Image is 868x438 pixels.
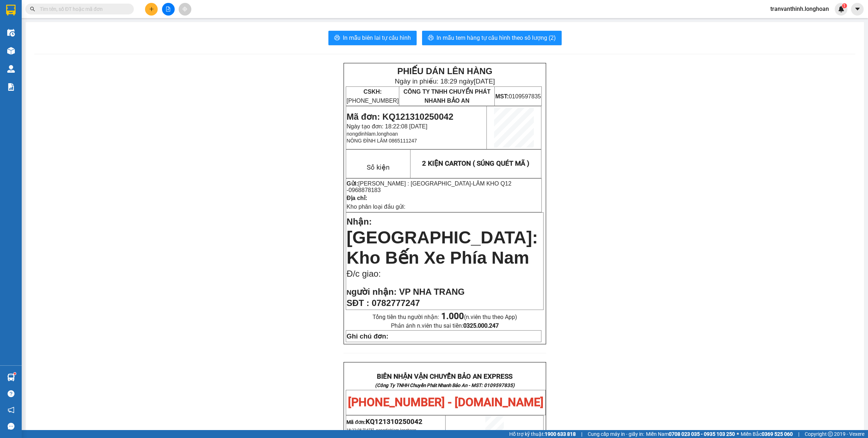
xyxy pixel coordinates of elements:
button: caret-down [851,3,864,16]
img: solution-icon [7,83,15,91]
strong: MST: [495,93,509,99]
span: printer [334,35,340,42]
span: search [30,7,35,12]
span: question-circle [8,390,14,397]
span: plus [149,7,154,12]
span: nongdinhlam.longhoan [376,428,416,433]
span: [PHONE_NUMBER] [346,89,399,104]
span: In mẫu biên lai tự cấu hình [343,33,411,42]
span: aim [182,7,187,12]
strong: SĐT : [346,298,369,308]
button: aim [179,3,191,16]
span: Mã đơn: [346,419,422,425]
span: In mẫu tem hàng tự cấu hình theo số lượng (2) [437,33,556,42]
sup: 1 [842,3,847,8]
img: warehouse-icon [7,29,15,37]
span: Cung cấp máy in - giấy in: [588,430,644,438]
span: gười nhận: [352,287,397,297]
span: - [346,180,511,193]
span: Phản ánh n.viên thu sai tiền: [391,322,499,329]
strong: 1900 633 818 [545,431,576,437]
strong: 1.000 [441,311,464,321]
span: file-add [166,7,171,12]
span: 0109597835 [495,93,541,99]
span: Hỗ trợ kỹ thuật: [509,430,576,438]
span: Số kiện [367,163,390,171]
strong: CSKH: [363,89,382,95]
sup: 1 [14,373,16,375]
span: copyright [828,431,833,437]
span: [DATE] [474,77,495,85]
span: VP NHA TRANG [399,287,464,297]
span: (n.viên thu theo App) [441,314,517,320]
strong: N [346,289,396,296]
img: warehouse-icon [7,374,15,381]
span: ⚪️ [737,433,739,435]
span: nongdinhlam.longhoan [346,131,398,137]
span: Ngày in phiếu: 18:29 ngày [395,77,495,85]
span: 0782777247 [372,298,420,308]
span: | [798,430,799,438]
strong: Ghi chú đơn: [346,332,388,340]
strong: 0708 023 035 - 0935 103 250 [669,431,735,437]
span: notification [8,407,14,413]
span: tranvanthinh.longhoan [765,4,835,13]
span: Đ/c giao: [346,269,381,278]
img: warehouse-icon [7,47,15,55]
input: Tìm tên, số ĐT hoặc mã đơn [40,5,125,13]
span: 18:22:08 [DATE] - [346,428,416,433]
span: Miền Nam [646,430,735,438]
span: message [8,423,14,430]
span: 1 [843,3,846,8]
strong: Gửi: [346,180,358,187]
span: Kho phân loại đầu gửi: [346,204,405,210]
strong: Địa chỉ: [346,195,367,201]
strong: BIÊN NHẬN VẬN CHUYỂN BẢO AN EXPRESS [377,373,512,380]
strong: 0369 525 060 [762,431,793,437]
span: printer [428,35,434,42]
span: [PERSON_NAME] : [GEOGRAPHIC_DATA] [358,180,471,187]
span: caret-down [854,6,861,12]
span: Miền Bắc [741,430,793,438]
span: [PHONE_NUMBER] - [DOMAIN_NAME] [348,395,544,409]
strong: PHIẾU DÁN LÊN HÀNG [397,66,492,76]
span: 2 KIỆN CARTON ( SÚNG QUÉT MÃ ) [422,160,529,167]
span: KQ121310250042 [366,418,422,426]
button: plus [145,3,158,16]
span: [GEOGRAPHIC_DATA]: Kho Bến Xe Phía Nam [346,228,538,267]
span: Mã đơn: KQ121310250042 [346,112,453,122]
span: Nhận: [346,217,372,226]
strong: 0325.000.247 [463,322,499,329]
span: Tổng tiền thu người nhận: [373,314,517,320]
span: Ngày tạo đơn: 18:22:08 [DATE] [346,123,427,129]
button: file-add [162,3,175,16]
span: NÔNG ĐÌNH LÂM 0865111247 [346,138,417,144]
span: CÔNG TY TNHH CHUYỂN PHÁT NHANH BẢO AN [403,89,490,104]
button: printerIn mẫu tem hàng tự cấu hình theo số lượng (2) [422,31,562,45]
span: 0968878183 [349,187,381,193]
button: printerIn mẫu biên lai tự cấu hình [328,31,417,45]
span: LÂM KHO Q12 - [346,180,511,193]
span: | [581,430,582,438]
img: logo-vxr [6,5,16,16]
img: icon-new-feature [838,6,844,12]
strong: (Công Ty TNHH Chuyển Phát Nhanh Bảo An - MST: 0109597835) [375,383,515,388]
img: warehouse-icon [7,65,15,73]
